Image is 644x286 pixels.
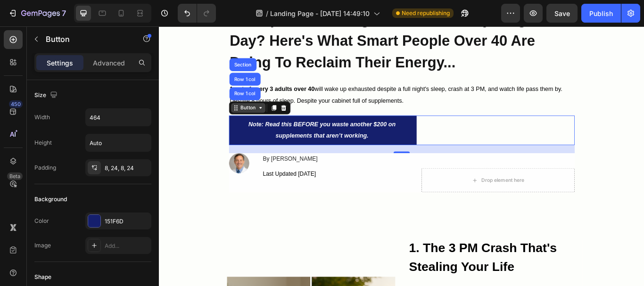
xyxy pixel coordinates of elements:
div: Background [34,195,67,204]
span: Landing Page - [DATE] 14:49:10 [270,8,370,18]
button: Publish [581,4,621,23]
div: By [PERSON_NAME] [120,148,485,162]
div: Row 1 col [86,59,115,65]
img: Alt image [82,148,105,172]
span: Save [554,9,570,17]
span: will wake up exhausted despite a full night's sleep, crash at 3 PM, and watch life pass them by. ... [83,69,471,90]
button: <p><span style="background-color:transparent;color:#FFFFFF;font-size:11pt;"><strong>Note: Read th... [82,104,300,139]
div: Drop element here [376,176,426,183]
input: Auto [86,109,151,126]
p: 7 [62,8,66,19]
div: 151F6D [105,217,149,226]
div: Undo/Redo [178,4,216,23]
div: Height [34,139,52,147]
div: 8, 24, 8, 24 [105,164,149,172]
button: Save [546,4,578,23]
div: Add... [105,242,149,250]
div: Size [34,89,59,102]
div: Beta [7,172,23,180]
div: Section [86,42,110,48]
input: Auto [86,134,151,151]
div: Button [93,91,115,99]
div: Last Updated [DATE] [120,165,299,179]
strong: 1 out of every 3 adults over 40 [83,69,182,77]
iframe: To enrich screen reader interactions, please activate Accessibility in Grammarly extension settings [159,26,644,286]
strong: Note: Read this BEFORE you waste another $200 on supplements that aren’t working. [104,111,276,132]
div: Padding [34,163,56,172]
div: 450 [9,100,23,108]
p: Settings [47,58,73,68]
p: Advanced [93,58,125,68]
div: Shape [34,273,51,281]
div: Row 1 col [86,76,115,82]
div: Width [34,113,50,122]
div: Image [34,241,51,250]
p: Button [46,33,126,45]
button: 7 [4,4,70,23]
div: Publish [589,8,613,18]
span: Need republishing [402,9,450,17]
div: Color [34,217,49,225]
span: / [266,8,268,18]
